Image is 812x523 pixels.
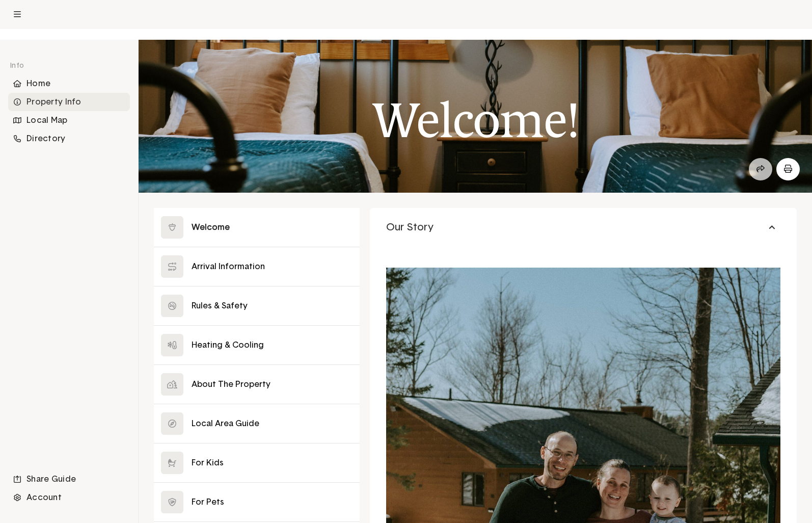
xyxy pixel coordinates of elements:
[8,470,130,488] li: Navigation item
[8,488,130,507] div: Account
[8,129,130,148] div: Directory
[386,221,434,234] span: Our Story
[370,208,797,247] button: Our Story
[8,93,130,111] li: Navigation item
[8,74,130,93] div: Home
[8,111,130,129] li: Navigation item
[8,74,130,93] li: Navigation item
[8,93,130,111] div: Property Info
[8,470,130,488] div: Share Guide
[8,111,130,129] div: Local Map
[8,488,130,507] li: Navigation item
[8,129,130,148] li: Navigation item
[372,93,579,147] h1: Welcome!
